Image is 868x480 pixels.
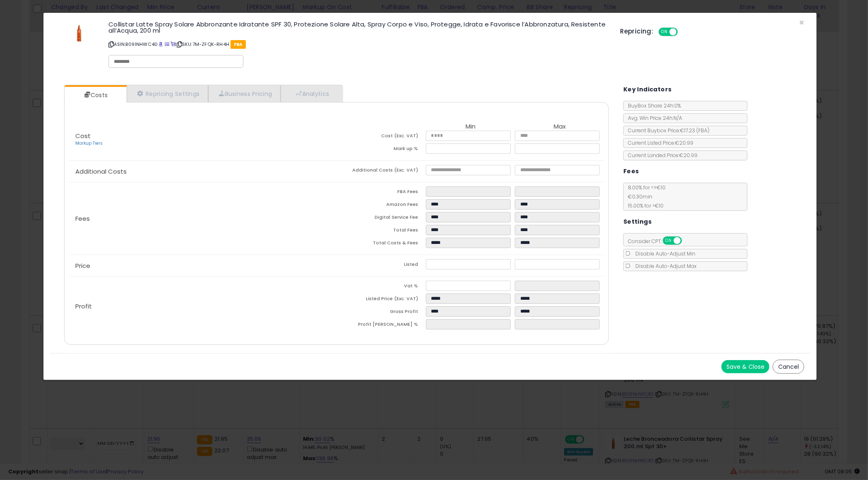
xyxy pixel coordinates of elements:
[799,17,804,29] span: ×
[631,263,697,270] span: Disable Auto-Adjust Max
[624,102,681,109] span: BuyBox Share 24h: 0%
[624,127,709,134] span: Current Buybox Price:
[69,215,337,222] p: Fees
[65,87,126,103] a: Costs
[515,123,604,131] th: Max
[171,41,175,48] a: Your listing only
[337,259,426,272] td: Listed
[624,139,693,146] span: Current Listed Price: €20.99
[623,217,652,227] h5: Settings
[659,29,670,36] span: ON
[624,238,693,245] span: Consider CPT:
[680,237,694,244] span: OFF
[69,303,337,310] p: Profit
[620,28,654,35] h5: Repricing:
[231,40,246,49] span: FBA
[165,41,169,48] a: All offer listings
[773,360,804,374] button: Cancel
[721,360,769,373] button: Save & Close
[108,38,608,51] p: ASIN: B091NHWC4D | SKU: 7M-ZFQK-RH4H
[208,85,281,102] a: Business Pricing
[623,166,639,177] h5: Fees
[337,306,426,319] td: Gross Profit
[337,143,426,156] td: Mark up %
[337,199,426,212] td: Amazon Fees
[67,21,91,46] img: 21Ekw4UpNaL._SL60_.jpg
[337,131,426,143] td: Cost (Exc. VAT)
[337,294,426,306] td: Listed Price (Exc. VAT)
[676,29,690,36] span: OFF
[426,123,515,131] th: Min
[624,152,697,159] span: Current Landed Price: €20.99
[108,21,608,33] h3: Collistar Latte Spray Solare Abbronzante Idratante SPF 30, Protezione Solare Alta, Spray Corpo e ...
[337,319,426,332] td: Profit [PERSON_NAME] %
[680,127,709,134] span: €17.23
[624,202,664,209] span: 15.00 % for > €10
[69,263,337,269] p: Price
[337,281,426,294] td: Vat %
[337,212,426,225] td: Digital Service Fee
[337,225,426,238] td: Total Fees
[159,41,164,48] a: BuyBox page
[127,85,209,102] a: Repricing Settings
[75,140,103,146] a: Markup Tiers
[623,84,672,95] h5: Key Indicators
[624,115,682,122] span: Avg. Win Price 24h: N/A
[281,85,342,102] a: Analytics
[624,184,666,209] span: 8.00 % for <= €10
[624,193,652,200] span: €0.30 min
[69,133,337,147] p: Cost
[696,127,709,134] span: ( FBA )
[337,186,426,199] td: FBA Fees
[337,165,426,178] td: Additional Costs (Exc. VAT)
[631,250,695,257] span: Disable Auto-Adjust Min
[337,238,426,251] td: Total Costs & Fees
[69,168,337,175] p: Additional Costs
[664,237,674,244] span: ON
